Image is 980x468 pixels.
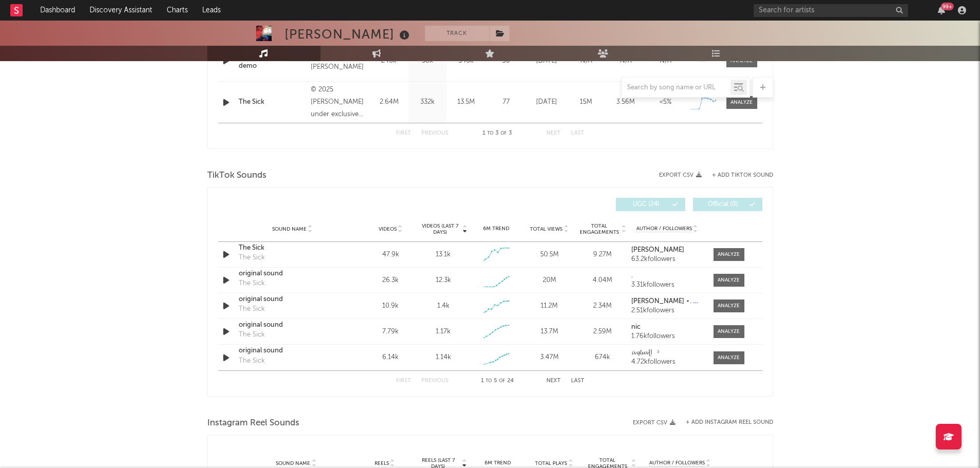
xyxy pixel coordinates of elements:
[622,201,670,208] span: UGC ( 24 )
[311,84,367,121] div: © 2025 [PERSON_NAME] under exclusive license to Atlantic Music Group LLC
[239,278,265,289] div: The Sick
[239,294,346,305] a: original sound
[425,26,489,41] button: Track
[499,379,505,383] span: of
[239,356,265,366] div: The Sick
[437,301,450,311] div: 1.4k
[367,250,415,260] div: 47.9k
[372,97,406,107] div: 2.64M
[396,130,411,136] button: First
[675,420,773,425] div: + Add Instagram Reel Sound
[631,256,703,263] div: 63.2k followers
[686,420,773,425] button: + Add Instagram Reel Sound
[419,223,461,235] span: Videos (last 7 days)
[436,275,451,286] div: 12.3k
[633,420,675,426] button: Export CSV
[411,97,444,107] div: 332k
[631,298,703,305] a: [PERSON_NAME] ⋆. 𐙚 ˚
[375,460,389,466] span: Reels
[367,327,415,337] div: 7.79k
[436,250,451,260] div: 13.1k
[578,223,620,235] span: Total Engagements
[239,243,346,253] a: The Sick
[616,198,685,211] button: UGC(24)
[941,3,954,10] div: 99 +
[469,127,526,140] div: 1 3 3
[207,170,266,182] span: TikTok Sounds
[239,320,346,330] a: original sound
[239,346,346,356] a: original sound
[609,97,643,107] div: 3.56M
[530,226,562,232] span: Total Views
[525,275,573,286] div: 20M
[436,352,451,363] div: 1.14k
[578,327,626,337] div: 2.59M
[367,275,415,286] div: 26.3k
[659,172,702,178] button: Export CSV
[367,301,415,311] div: 10.9k
[631,298,705,305] strong: [PERSON_NAME] ⋆. 𐙚 ˚
[631,307,703,314] div: 2.51k followers
[631,324,703,331] a: nic
[472,459,524,467] div: 6M Trend
[636,226,692,232] span: Author / Followers
[578,250,626,260] div: 9.27M
[525,327,573,337] div: 13.7M
[546,378,561,384] button: Next
[396,378,411,384] button: First
[535,460,567,466] span: Total Plays
[631,272,633,279] strong: .
[525,352,573,363] div: 3.47M
[631,324,640,330] strong: nic
[631,349,703,357] a: 𝓲𝓿𝓺𝓵𝓾𝓿ᥫ᭡
[450,97,483,107] div: 13.5M
[578,275,626,286] div: 4.04M
[571,378,584,384] button: Last
[754,4,908,17] input: Search for artists
[702,173,773,178] button: + Add TikTok Sound
[488,97,524,107] div: 77
[239,269,346,279] a: original sound
[622,84,730,92] input: Search by song name or URL
[501,131,507,136] span: of
[649,460,705,466] span: Author / Followers
[207,417,299,429] span: Instagram Reel Sounds
[712,173,773,178] button: + Add TikTok Sound
[546,130,561,136] button: Next
[648,97,683,107] div: <5%
[700,201,747,208] span: Official ( 0 )
[486,379,492,383] span: to
[631,247,684,253] strong: [PERSON_NAME]
[472,225,520,233] div: 6M Trend
[578,352,626,363] div: 674k
[469,375,526,387] div: 1 5 24
[421,378,449,384] button: Previous
[693,198,762,211] button: Official(0)
[436,327,451,337] div: 1.17k
[367,352,415,363] div: 6.14k
[284,26,412,43] div: [PERSON_NAME]
[276,460,310,466] span: Sound Name
[578,301,626,311] div: 2.34M
[631,247,703,254] a: [PERSON_NAME]
[571,130,584,136] button: Last
[272,226,307,232] span: Sound Name
[379,226,397,232] span: Videos
[631,282,703,289] div: 3.31k followers
[938,6,945,14] button: 99+
[421,130,449,136] button: Previous
[529,97,564,107] div: [DATE]
[239,97,306,107] a: The Sick
[487,131,493,136] span: to
[631,333,703,340] div: 1.76k followers
[631,272,703,279] a: .
[239,253,265,263] div: The Sick
[525,301,573,311] div: 11.2M
[569,97,603,107] div: 15M
[525,250,573,260] div: 50.5M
